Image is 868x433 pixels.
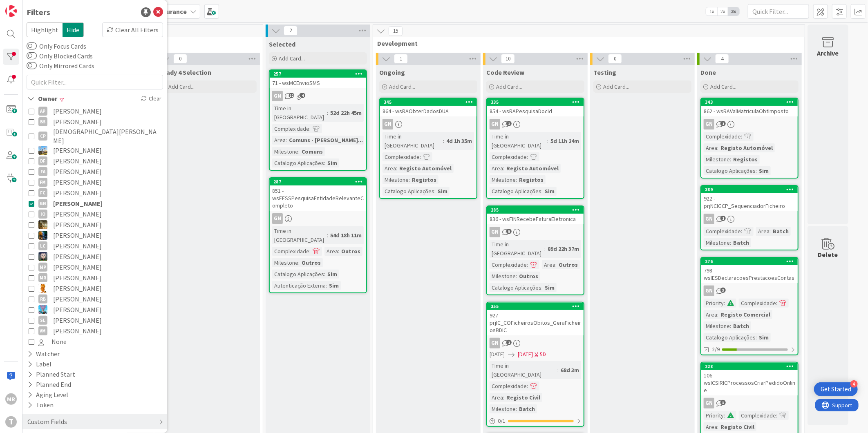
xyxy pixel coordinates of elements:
[496,83,522,90] span: Add Card...
[139,94,163,104] div: Clear
[383,119,393,129] div: GN
[270,91,366,101] div: GN
[724,299,725,308] span: :
[593,68,616,76] span: Testing
[29,116,161,127] button: BS [PERSON_NAME]
[490,283,541,292] div: Catalogo Aplicações
[818,250,838,259] div: Delete
[487,303,584,335] div: 355927 - prjIC_COFicheirosObitos_GeraFicheirosBDIC
[701,119,798,129] div: GN
[503,164,504,173] span: :
[487,119,584,129] div: GN
[289,93,294,98] span: 12
[704,119,714,129] div: GN
[527,260,528,269] span: :
[27,349,60,359] div: Watcher
[490,240,544,258] div: Time in [GEOGRAPHIC_DATA]
[756,333,757,342] span: :
[504,393,542,402] div: Registo Civil
[380,98,477,116] div: 345864 - wsRAObterDadosDUA
[324,158,325,167] span: :
[527,382,528,391] span: :
[29,209,161,219] button: IO [PERSON_NAME]
[29,177,161,187] button: FM [PERSON_NAME]
[27,61,94,71] label: Only Mirrored Cards
[701,398,798,408] div: GN
[490,132,547,150] div: Time in [GEOGRAPHIC_DATA]
[102,22,163,37] div: Clear All Filters
[704,310,717,319] div: Area
[286,136,287,145] span: :
[705,259,798,264] div: 276
[757,166,771,175] div: Sim
[397,164,454,173] div: Registo Automóvel
[700,68,716,76] span: Done
[287,136,365,145] div: Comuns - [PERSON_NAME]...
[273,71,366,77] div: 257
[300,93,305,98] span: 4
[168,83,195,90] span: Add Card...
[29,283,161,294] button: RL [PERSON_NAME]
[718,310,772,319] div: Registo Comercial
[53,241,102,251] span: [PERSON_NAME]
[704,132,741,141] div: Complexidade
[38,199,47,208] div: GN
[517,272,540,281] div: Outros
[728,7,739,16] span: 3x
[718,143,775,152] div: Registo Automóvel
[543,187,557,196] div: Sim
[557,366,559,375] span: :
[272,258,298,267] div: Milestone
[326,281,327,290] span: :
[53,127,161,145] span: [DEMOGRAPHIC_DATA][PERSON_NAME]
[29,106,161,116] button: AP [PERSON_NAME]
[379,68,405,76] span: Ongoing
[490,272,516,281] div: Milestone
[503,393,504,402] span: :
[29,294,161,304] button: RB [PERSON_NAME]
[27,42,37,50] button: Only Focus Cards
[712,345,720,354] span: 2/9
[159,68,211,76] span: Ready 4 Selection
[298,147,300,156] span: :
[557,260,580,269] div: Outros
[284,26,298,36] span: 2
[272,136,286,145] div: Area
[309,247,311,256] span: :
[717,310,718,319] span: :
[38,146,47,155] img: DG
[541,187,543,196] span: :
[409,175,410,184] span: :
[327,231,328,240] span: :
[38,326,47,335] div: VM
[383,164,396,173] div: Area
[38,305,47,314] img: SF
[487,206,584,214] div: 285
[490,260,527,269] div: Complexidade
[705,364,798,369] div: 228
[29,145,161,156] button: DG [PERSON_NAME]
[490,350,505,359] span: [DATE]
[29,251,161,262] button: LS [PERSON_NAME]
[270,178,366,211] div: 287851 - wsEESSPesquisaEntidadeRelevanteCompleto
[272,147,298,156] div: Milestone
[53,145,102,156] span: [PERSON_NAME]
[27,62,37,70] button: Only Mirrored Cards
[491,304,584,309] div: 355
[27,22,63,37] span: Highlight
[396,164,397,173] span: :
[270,70,366,78] div: 257
[38,156,47,165] div: DF
[27,94,58,104] div: Owner
[701,258,798,283] div: 276798 - wsIESDeclaracoesPrestacoesContas
[704,214,714,224] div: GN
[324,270,325,279] span: :
[29,156,161,166] button: DF [PERSON_NAME]
[53,198,103,209] span: [PERSON_NAME]
[27,379,72,390] div: Planned End
[546,244,581,253] div: 89d 22h 37m
[506,121,512,126] span: 2
[704,143,717,152] div: Area
[38,252,47,261] img: LS
[27,51,93,61] label: Only Blocked Cards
